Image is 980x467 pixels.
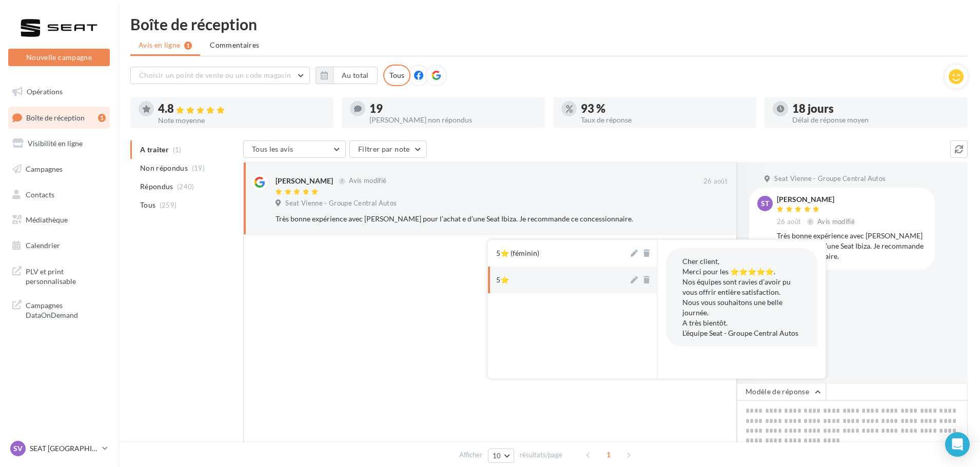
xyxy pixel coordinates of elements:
[98,114,106,122] div: 1
[496,248,539,258] div: 5⭐ (féminin)
[26,265,106,287] span: PLV et print personnalisable
[737,383,826,400] button: Modèle de réponse
[581,116,748,124] div: Taux de réponse
[369,116,537,124] div: [PERSON_NAME] non répondus
[6,107,112,129] a: Boîte de réception1
[333,67,378,84] button: Au total
[777,196,857,203] div: [PERSON_NAME]
[6,184,112,206] a: Contacts
[792,116,959,124] div: Délai de réponse moyen
[459,450,482,460] span: Afficher
[276,214,661,224] div: Très bonne expérience avec [PERSON_NAME] pour l’achat e d’une Seat Ibiza. Je recommande ce conces...
[140,181,173,192] span: Répondus
[158,117,325,124] div: Note moyenne
[488,449,514,463] button: 10
[158,103,325,115] div: 4.8
[488,267,629,293] button: 5⭐
[349,140,427,158] button: Filtrer par note
[192,164,205,172] span: (19)
[26,298,106,320] span: Campagnes DataOnDemand
[140,163,188,173] span: Non répondus
[6,158,112,180] a: Campagnes
[682,257,798,337] span: Cher client, Merci pour les ⭐⭐⭐⭐⭐. Nos équipes sont ravies d’avoir pu vous offrir entière satisfa...
[6,81,112,103] a: Opérations
[130,16,968,32] div: Boîte de réception
[28,139,83,148] span: Visibilité en ligne
[26,165,63,173] span: Campagnes
[8,49,110,66] button: Nouvelle campagne
[496,275,509,285] div: 5⭐
[26,113,85,121] span: Boîte de réception
[252,145,293,153] span: Tous les avis
[26,215,68,224] span: Médiathèque
[777,231,927,261] div: Très bonne expérience avec [PERSON_NAME] pour l’achat e d’une Seat Ibiza. Je recommande ce conces...
[316,67,378,84] button: Au total
[160,201,177,209] span: (259)
[488,240,629,267] button: 5⭐ (féminin)
[6,133,112,154] a: Visibilité en ligne
[945,432,970,457] div: Open Intercom Messenger
[369,103,537,114] div: 19
[520,450,562,460] span: résultats/page
[600,446,617,463] span: 1
[26,241,60,250] span: Calendrier
[30,443,98,454] p: SEAT [GEOGRAPHIC_DATA]
[6,235,112,256] a: Calendrier
[6,294,112,324] a: Campagnes DataOnDemand
[130,67,310,84] button: Choisir un point de vente ou un code magasin
[703,177,728,186] span: 26 août
[177,182,194,191] span: (240)
[493,452,501,460] span: 10
[276,176,333,186] div: [PERSON_NAME]
[817,217,855,226] span: Avis modifié
[792,103,959,114] div: 18 jours
[139,71,291,79] span: Choisir un point de vente ou un code magasin
[13,443,23,454] span: SV
[285,199,397,208] span: Seat Vienne - Groupe Central Autos
[777,217,801,227] span: 26 août
[761,198,769,209] span: sT
[210,40,259,50] span: Commentaires
[26,190,54,198] span: Contacts
[383,65,410,86] div: Tous
[581,103,748,114] div: 93 %
[6,260,112,291] a: PLV et print personnalisable
[349,177,386,185] span: Avis modifié
[6,209,112,231] a: Médiathèque
[140,200,155,210] span: Tous
[8,439,110,458] a: SV SEAT [GEOGRAPHIC_DATA]
[27,87,63,96] span: Opérations
[243,140,346,158] button: Tous les avis
[774,174,886,184] span: Seat Vienne - Groupe Central Autos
